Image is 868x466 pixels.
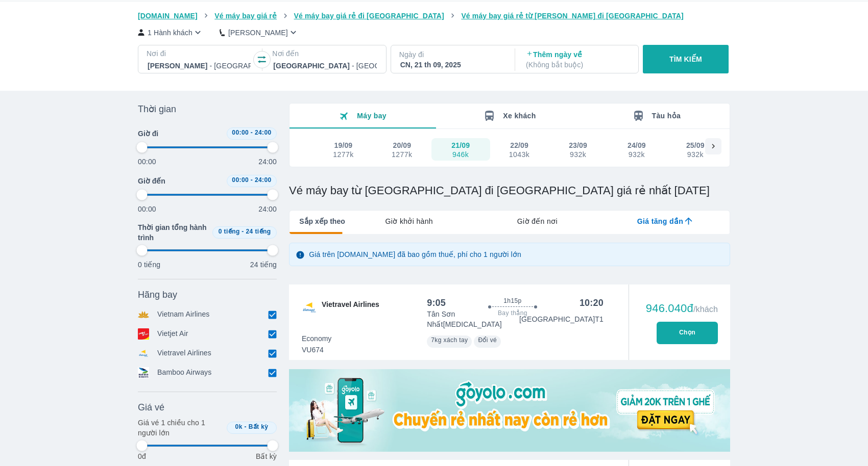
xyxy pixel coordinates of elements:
p: Bamboo Airways [157,367,211,378]
button: Chọn [657,322,718,344]
p: [GEOGRAPHIC_DATA] T1 [519,314,604,324]
span: Vietravel Airlines [322,299,379,316]
div: 932k [569,150,587,159]
p: Tân Sơn Nhất [MEDICAL_DATA] [427,309,519,329]
p: [PERSON_NAME] [228,28,288,38]
span: Thời gian [138,103,176,115]
span: 1h15p [503,297,521,305]
span: Thời gian tổng hành trình [138,222,208,243]
span: Giá vé [138,401,164,413]
img: media-0 [289,369,730,452]
p: Thêm ngày về [526,49,629,70]
div: 21/09 [451,140,470,150]
h1: Vé máy bay từ [GEOGRAPHIC_DATA] đi [GEOGRAPHIC_DATA] giá rẻ nhất [DATE] [289,184,730,198]
span: 7kg xách tay [431,336,468,344]
span: - [242,228,244,235]
span: - [251,176,253,184]
div: 22/09 [510,140,528,150]
p: Nơi đến [272,48,377,59]
span: 24:00 [255,129,272,136]
span: Vé máy bay giá rẻ [214,12,277,20]
span: 00:00 [232,176,249,184]
div: 932k [628,150,645,159]
div: 1277k [333,150,353,159]
span: 24 tiếng [246,228,271,235]
span: [DOMAIN_NAME] [138,12,198,20]
div: 20/09 [393,140,411,150]
img: VU [301,299,318,316]
span: Tàu hỏa [652,112,681,120]
div: 932k [687,150,704,159]
span: Economy [302,333,331,344]
p: Bất kỳ [256,451,277,461]
p: 00:00 [138,204,156,214]
div: lab API tabs example [345,211,730,232]
span: - [245,423,247,430]
span: - [251,129,253,136]
span: Giá tăng dần [637,216,683,226]
p: 24 tiếng [250,260,277,270]
span: Giờ đi [138,128,158,139]
button: TÌM KIẾM [643,45,728,73]
p: 00:00 [138,157,156,167]
div: 24/09 [628,140,646,150]
button: [PERSON_NAME] [220,27,299,38]
p: Nơi đi [147,48,252,59]
div: scrollable day and price [314,138,705,161]
div: 1277k [392,150,412,159]
div: 946.040đ [646,302,718,315]
p: Giá trên [DOMAIN_NAME] đã bao gồm thuế, phí cho 1 người lớn [309,249,521,260]
span: Giờ khởi hành [385,216,433,226]
p: Ngày đi [399,49,504,60]
div: 9:05 [427,297,446,309]
span: 0 tiếng [219,228,240,235]
span: 0k [235,423,243,430]
p: 0 tiếng [138,260,160,270]
div: 19/09 [334,140,353,150]
span: Sắp xếp theo [299,216,345,226]
p: Vietnam Airlines [157,309,210,320]
p: Giá vé 1 chiều cho 1 người lớn [138,418,223,438]
p: ( Không bắt buộc ) [526,60,629,70]
div: 25/09 [686,140,705,150]
p: 24:00 [258,204,277,214]
span: /khách [693,305,718,314]
span: Giờ đến nơi [517,216,558,226]
p: 1 Hành khách [148,28,192,38]
span: 00:00 [232,129,249,136]
div: 10:20 [580,297,604,309]
span: Vé máy bay giá rẻ đi [GEOGRAPHIC_DATA] [294,12,444,20]
p: Vietravel Airlines [157,348,211,359]
p: Vietjet Air [157,328,188,340]
span: Vé máy bay giá rẻ từ [PERSON_NAME] đi [GEOGRAPHIC_DATA] [461,12,684,20]
div: 1043k [509,150,529,159]
span: Máy bay [357,112,387,120]
span: Xe khách [503,112,536,120]
p: TÌM KIẾM [669,54,702,64]
span: Đổi vé [478,336,497,344]
nav: breadcrumb [138,11,730,21]
div: 23/09 [569,140,587,150]
p: 24:00 [258,157,277,167]
span: VU674 [302,345,331,355]
p: 0đ [138,451,146,461]
button: 1 Hành khách [138,27,203,38]
div: 946k [452,150,469,159]
span: 24:00 [255,176,272,184]
span: Hãng bay [138,289,177,301]
div: CN, 21 th 09, 2025 [400,60,503,70]
span: Giờ đến [138,176,165,186]
span: Bất kỳ [249,423,269,430]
